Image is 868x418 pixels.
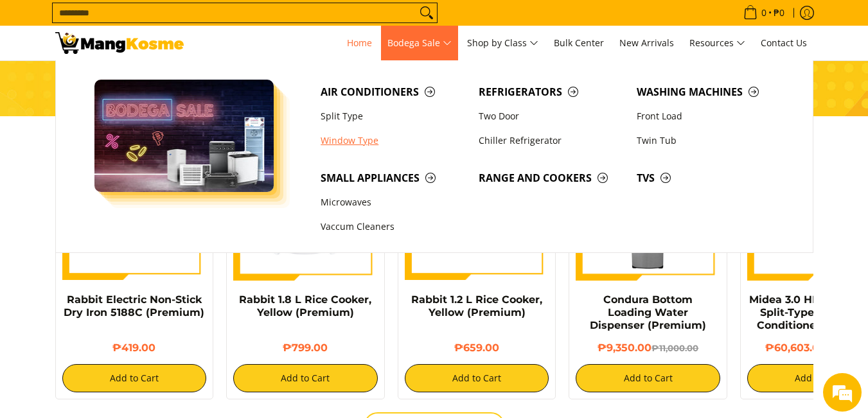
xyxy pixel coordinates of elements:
span: Contact Us [761,37,807,49]
span: We're online! [75,126,177,256]
nav: Main Menu [197,26,813,60]
textarea: Type your message and hit 'Enter' [6,280,245,325]
a: Vaccum Cleaners [314,215,472,239]
a: Washing Machines [630,80,788,104]
a: New Arrivals [613,26,680,60]
div: Chat with us now [67,72,216,89]
h6: ₱659.00 [405,342,549,354]
a: Home [341,26,378,60]
a: Air Conditioners [314,80,472,104]
button: Add to Cart [62,364,207,392]
h6: ₱419.00 [62,342,207,354]
a: Twin Tub [630,128,788,153]
a: Shop by Class [461,26,545,60]
del: ₱11,000.00 [651,343,698,353]
span: Range and Cookers [479,170,624,186]
a: Refrigerators [472,80,630,104]
h6: ₱9,350.00 [576,342,720,354]
a: Microwaves [314,190,472,214]
h6: ₱799.00 [233,342,378,354]
span: Home [347,37,372,49]
span: Air Conditioners [321,84,466,100]
button: Add to Cart [576,364,720,392]
span: Bulk Center [554,37,604,49]
span: Refrigerators [479,84,624,100]
button: Add to Cart [233,364,378,392]
span: Bodega Sale [387,35,452,51]
img: Mang Kosme: Your Home Appliances Warehouse Sale Partner! [55,32,184,54]
a: Bodega Sale [381,26,458,60]
div: Minimize live chat window [211,6,242,37]
a: Split Type [314,104,472,128]
a: Contact Us [754,26,813,60]
a: Range and Cookers [472,166,630,190]
a: Small Appliances [314,166,472,190]
span: Resources [689,35,745,51]
a: Rabbit 1.8 L Rice Cooker, Yellow (Premium) [239,293,371,318]
a: Two Door [472,104,630,128]
span: Small Appliances [321,170,466,186]
a: Rabbit Electric Non-Stick Dry Iron 5188C (Premium) [64,293,204,318]
button: Add to Cart [405,364,549,392]
span: Washing Machines [637,84,782,100]
span: • [740,6,788,20]
a: Window Type [314,128,472,153]
span: New Arrivals [619,37,674,49]
span: Shop by Class [467,35,538,51]
span: TVs [637,170,782,186]
button: Search [416,3,437,22]
a: TVs [630,166,788,190]
a: Resources [683,26,752,60]
img: Bodega Sale [94,80,274,192]
a: Rabbit 1.2 L Rice Cooker, Yellow (Premium) [411,293,542,318]
span: 0 [759,8,768,17]
a: Condura Bottom Loading Water Dispenser (Premium) [590,293,706,331]
span: ₱0 [772,8,786,17]
a: Chiller Refrigerator [472,128,630,153]
a: Front Load [630,104,788,128]
a: Bulk Center [547,26,610,60]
